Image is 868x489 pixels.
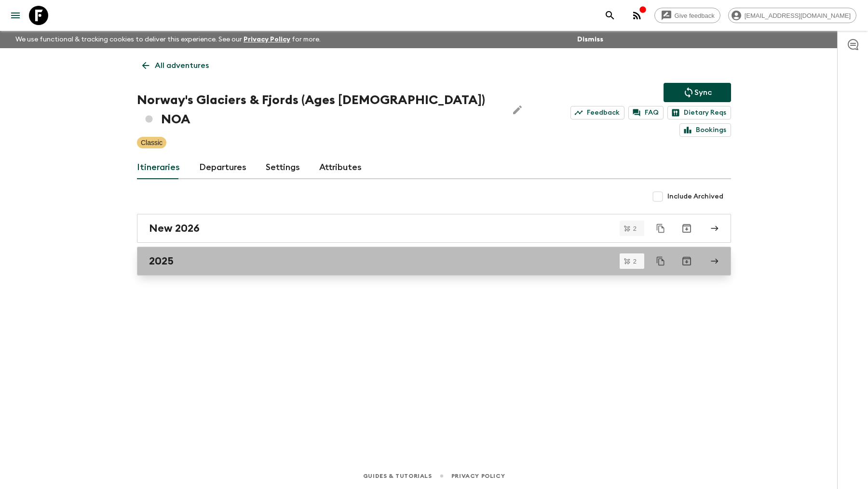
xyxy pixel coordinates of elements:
[600,6,620,25] button: search adventures
[739,12,856,19] span: [EMAIL_ADDRESS][DOMAIN_NAME]
[266,156,300,179] a: Settings
[627,225,642,232] span: 2
[728,8,856,23] div: [EMAIL_ADDRESS][DOMAIN_NAME]
[508,91,527,129] button: Edit Adventure Title
[652,252,669,270] button: Duplicate
[451,471,505,481] a: Privacy Policy
[677,219,696,238] button: Archive
[244,36,290,43] a: Privacy Policy
[628,106,664,119] a: FAQ
[677,251,696,271] button: Archive
[149,222,200,235] h2: New 2026
[137,91,500,129] h1: Norway's Glaciers & Fjords (Ages [DEMOGRAPHIC_DATA]) NOA
[627,258,642,264] span: 2
[363,471,432,481] a: Guides & Tutorials
[137,214,731,243] a: New 2026
[149,255,174,267] h2: 2025
[570,106,624,119] a: Feedback
[575,33,606,46] button: Dismiss
[679,123,731,137] a: Bookings
[155,60,209,71] p: All adventures
[667,106,731,119] a: Dietary Reqs
[199,156,246,179] a: Departures
[137,247,731,276] a: 2025
[137,156,180,179] a: Itineraries
[664,83,731,102] button: Sync adventure departures to the booking engine
[654,8,720,23] a: Give feedback
[6,6,25,25] button: menu
[319,156,362,179] a: Attributes
[141,138,163,147] p: Classic
[669,12,720,19] span: Give feedback
[137,56,214,75] a: All adventures
[667,192,723,201] span: Include Archived
[12,31,325,48] p: We use functional & tracking cookies to deliver this experience. See our for more.
[652,220,669,237] button: Duplicate
[694,87,712,98] p: Sync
